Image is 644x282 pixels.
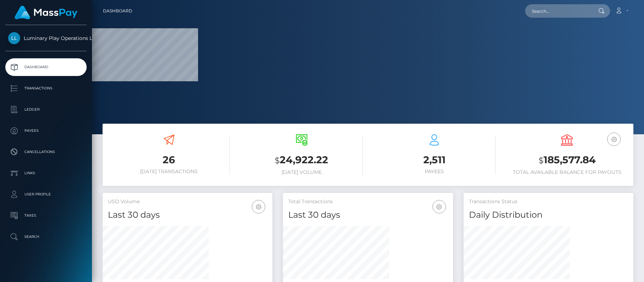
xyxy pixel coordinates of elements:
[8,83,84,94] p: Transactions
[8,168,84,178] p: Links
[240,153,362,168] h3: 24,922.22
[8,147,84,157] p: Cancellations
[8,210,84,221] p: Taxes
[469,198,628,205] h5: Transactions Status
[108,153,230,167] h3: 26
[103,4,132,18] a: Dashboard
[8,62,84,72] p: Dashboard
[373,169,495,175] h6: Payees
[288,209,447,221] h4: Last 30 days
[8,231,84,242] p: Search
[8,189,84,200] p: User Profile
[506,153,628,168] h3: 185,577.84
[5,35,87,41] span: Luminary Play Operations Limited
[275,155,280,165] small: $
[506,169,628,175] h6: Total Available Balance for Payouts
[525,4,592,18] input: Search...
[8,32,20,44] img: Luminary Play Operations Limited
[5,58,87,76] a: Dashboard
[5,186,87,203] a: User Profile
[14,6,77,19] img: MassPay Logo
[8,104,84,115] p: Ledger
[108,198,267,205] h5: USD Volume
[469,209,628,221] h4: Daily Distribution
[108,169,230,175] h6: [DATE] Transactions
[108,209,267,221] h4: Last 30 days
[240,169,362,175] h6: [DATE] Volume
[5,207,87,224] a: Taxes
[5,122,87,140] a: Payees
[5,164,87,182] a: Links
[8,125,84,136] p: Payees
[5,143,87,161] a: Cancellations
[288,198,447,205] h5: Total Transactions
[539,155,544,165] small: $
[5,101,87,118] a: Ledger
[373,153,495,167] h3: 2,511
[5,228,87,246] a: Search
[5,80,87,97] a: Transactions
